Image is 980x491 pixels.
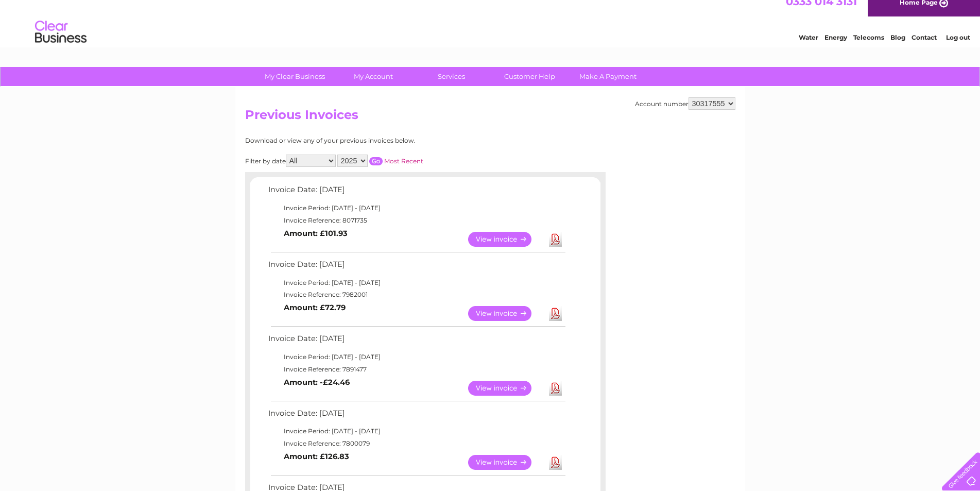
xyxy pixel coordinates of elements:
td: Invoice Period: [DATE] - [DATE] [266,425,567,437]
td: Invoice Reference: 7891477 [266,363,567,376]
td: Invoice Date: [DATE] [266,332,567,351]
a: Telecoms [853,44,884,52]
a: View [468,306,544,321]
a: Water [799,44,818,52]
td: Invoice Period: [DATE] - [DATE] [266,277,567,289]
div: Clear Business is a trading name of Verastar Limited (registered in [GEOGRAPHIC_DATA] No. 3667643... [247,6,734,50]
a: Contact [912,44,937,52]
td: Invoice Period: [DATE] - [DATE] [266,202,567,214]
a: Download [549,306,562,321]
div: Filter by date [245,155,515,167]
td: Invoice Date: [DATE] [266,258,567,277]
a: My Clear Business [252,67,337,86]
a: Customer Help [487,67,572,86]
b: Amount: £126.83 [284,452,349,461]
a: Blog [890,44,905,52]
b: Amount: £72.79 [284,303,346,312]
a: View [468,455,544,470]
b: Amount: -£24.46 [284,378,350,387]
td: Invoice Date: [DATE] [266,407,567,426]
a: View [468,381,544,396]
td: Invoice Reference: 7800079 [266,437,567,450]
a: Log out [946,44,970,52]
a: Services [409,67,494,86]
td: Invoice Period: [DATE] - [DATE] [266,351,567,363]
a: Download [549,232,562,247]
a: Energy [824,44,847,52]
a: Download [549,455,562,470]
td: Invoice Reference: 7982001 [266,289,567,301]
h2: Previous Invoices [245,108,735,127]
a: View [468,232,544,247]
div: Download or view any of your previous invoices below. [245,137,515,144]
b: Amount: £101.93 [284,229,348,238]
td: Invoice Date: [DATE] [266,183,567,202]
a: Most Recent [384,157,423,165]
a: Download [549,381,562,396]
a: 0333 014 3131 [786,5,857,18]
a: My Account [331,67,416,86]
a: Make A Payment [565,67,650,86]
td: Invoice Reference: 8071735 [266,214,567,227]
img: logo.png [35,27,87,58]
div: Account number [635,97,735,110]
